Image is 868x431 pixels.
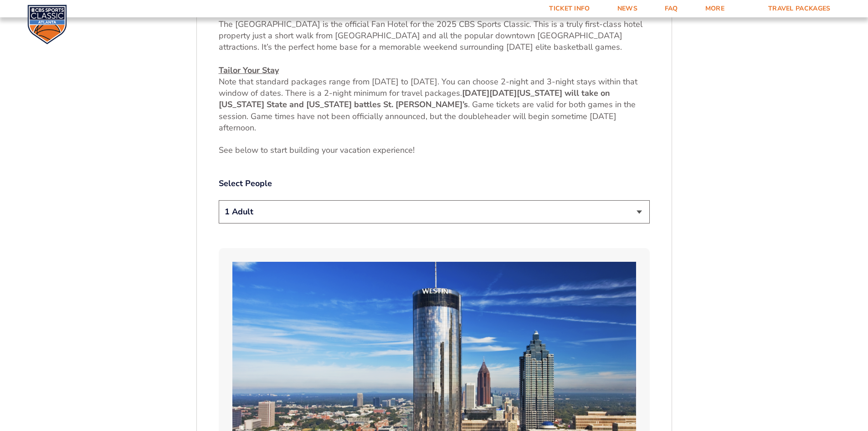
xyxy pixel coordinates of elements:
span: xperience! [377,145,415,156]
img: CBS Sports Classic [27,5,67,44]
strong: [US_STATE] will take on [US_STATE] State and [US_STATE] battles St. [PERSON_NAME]’s [219,88,610,110]
strong: [DATE][DATE] [462,88,517,99]
span: . Game tickets are valid for both games in the session. Game times have not been officially annou... [219,99,636,133]
u: Tailor Your Stay [219,65,279,76]
u: Hotel [219,7,240,18]
span: Note that standard packages range from [DATE] to [DATE]. You can choose 2-night and 3-night stays... [219,76,637,99]
p: See below to start building your vacation e [219,145,650,156]
span: The [GEOGRAPHIC_DATA] is the official Fan Hotel for the 2025 CBS Sports Classic. This is a truly ... [219,19,642,52]
label: Select People [219,178,650,189]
